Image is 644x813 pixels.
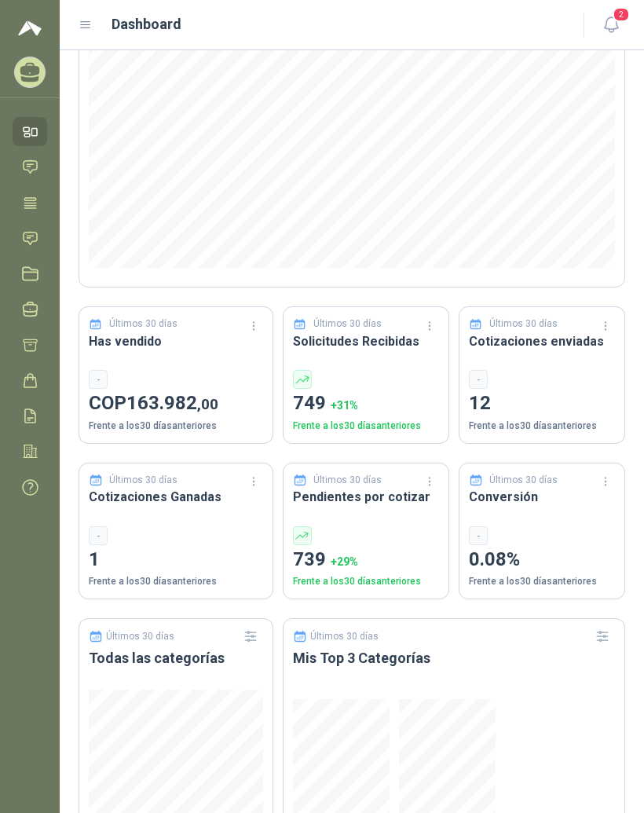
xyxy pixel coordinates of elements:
p: Últimos 30 días [310,631,379,642]
h3: Cotizaciones Ganadas [89,487,263,507]
p: Frente a los 30 días anteriores [89,574,263,589]
h3: Cotizaciones enviadas [469,331,615,351]
div: - [469,370,488,389]
h3: Solicitudes Recibidas [293,331,439,351]
p: Últimos 30 días [106,631,174,642]
h3: Mis Top 3 Categorías [293,649,615,668]
p: Frente a los 30 días anteriores [293,419,439,434]
h3: Conversión [469,487,615,507]
p: 1 [89,545,263,575]
h3: Pendientes por cotizar [293,487,439,507]
span: ,00 [197,395,218,413]
span: + 29 % [331,555,358,568]
span: 2 [613,7,630,22]
img: Logo peakr [18,19,42,38]
p: Frente a los 30 días anteriores [89,419,263,434]
span: + 31 % [331,399,358,412]
p: 12 [469,389,615,419]
div: - [469,526,488,545]
p: Últimos 30 días [313,317,382,331]
p: Últimos 30 días [489,473,558,488]
p: 749 [293,389,439,419]
div: - [89,370,108,389]
p: COP [89,389,263,419]
p: Frente a los 30 días anteriores [469,419,615,434]
h1: Dashboard [112,13,181,35]
p: Últimos 30 días [313,473,382,488]
button: 2 [597,11,625,39]
p: Frente a los 30 días anteriores [469,574,615,589]
h3: Has vendido [89,331,263,351]
p: Frente a los 30 días anteriores [293,574,439,589]
h3: Todas las categorías [89,649,263,668]
p: Últimos 30 días [109,473,177,488]
span: 163.982 [126,392,218,414]
p: 0.08% [469,545,615,575]
div: - [89,526,108,545]
p: Últimos 30 días [489,317,558,331]
p: 739 [293,545,439,575]
p: Últimos 30 días [109,317,177,331]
